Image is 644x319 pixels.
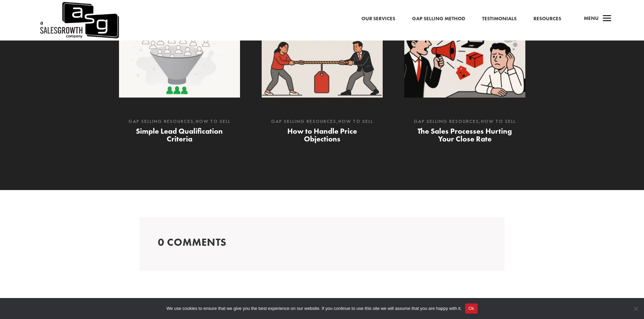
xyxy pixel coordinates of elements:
p: , [411,117,519,126]
a: The Sales Processes Hurting Your Close Rate [418,126,512,143]
p: , [126,117,233,126]
a: Our Services [361,15,395,23]
h3: 0 Comments [158,236,486,252]
a: How to Sell [481,118,516,124]
a: Gap Selling Resources [128,118,194,124]
img: The Sales Processes Hurting Your Close Rate [404,22,525,98]
a: How to Sell [338,118,373,124]
a: Gap Selling Method [412,15,465,23]
span: Menu [584,15,599,22]
a: Gap Selling Resources [271,118,336,124]
button: Ok [465,303,478,314]
span: We use cookies to ensure that we give you the best experience on our website. If you continue to ... [166,305,461,312]
p: , [268,117,376,126]
a: Simple Lead Qualification Criteria [136,126,223,143]
span: No [632,305,639,312]
a: How to Handle Price Objections [287,126,357,143]
img: Simple Lead Qualification Criteria [119,22,240,98]
a: How to Sell [196,118,231,124]
img: How to Handle Price Objections [262,22,383,98]
a: Resources [533,15,561,23]
a: Testimonials [482,15,517,23]
a: Gap Selling Resources [414,118,479,124]
span: a [600,12,614,26]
